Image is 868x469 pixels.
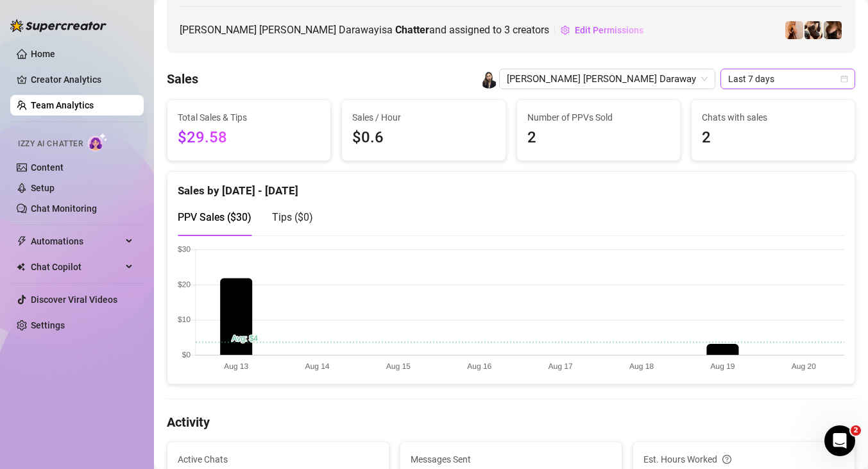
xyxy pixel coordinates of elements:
[722,452,731,466] span: question-circle
[31,69,133,90] a: Creator Analytics
[527,110,670,124] span: Number of PPVs Sold
[88,133,108,151] img: AI Chatter
[18,138,83,150] span: Izzy AI Chatter
[785,21,803,39] img: Gemma
[702,110,844,124] span: Chats with sales
[31,49,55,59] a: Home
[31,320,65,330] a: Settings
[352,126,495,150] span: $0.6
[178,172,844,200] div: Sales by [DATE] - [DATE]
[702,126,844,150] span: 2
[31,203,97,214] a: Chat Monitoring
[561,26,570,35] span: setting
[31,294,117,305] a: Discover Viral Videos
[178,126,320,150] span: $29.58
[17,262,25,271] img: Chat Copilot
[31,183,55,193] a: Setup
[395,24,429,36] b: Chatter
[728,69,847,89] span: Last 7 days
[411,452,611,466] span: Messages Sent
[804,21,822,39] img: MistressG
[180,22,549,38] span: [PERSON_NAME] [PERSON_NAME] Daraway is a and assigned to creators
[31,162,64,173] a: Content
[352,110,495,124] span: Sales / Hour
[31,100,94,110] a: Team Analytics
[17,236,27,246] span: thunderbolt
[507,69,708,89] span: Jorine Kate Daraway
[10,19,106,32] img: logo-BBDzfeDw.svg
[643,452,844,466] div: Est. Hours Worked
[851,425,861,436] span: 2
[527,126,670,150] span: 2
[560,20,644,40] button: Edit Permissions
[167,413,855,431] h4: Activity
[824,21,842,39] img: Mrs
[479,69,498,89] img: Jorine Kate Daraway
[504,24,510,36] span: 3
[178,452,379,466] span: Active Chats
[178,110,320,124] span: Total Sales & Tips
[824,425,855,456] iframe: Intercom live chat
[840,75,848,83] span: calendar
[272,211,313,223] span: Tips ( $0 )
[31,257,122,277] span: Chat Copilot
[31,231,122,252] span: Automations
[167,70,198,88] h4: Sales
[178,211,251,223] span: PPV Sales ( $30 )
[575,25,643,35] span: Edit Permissions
